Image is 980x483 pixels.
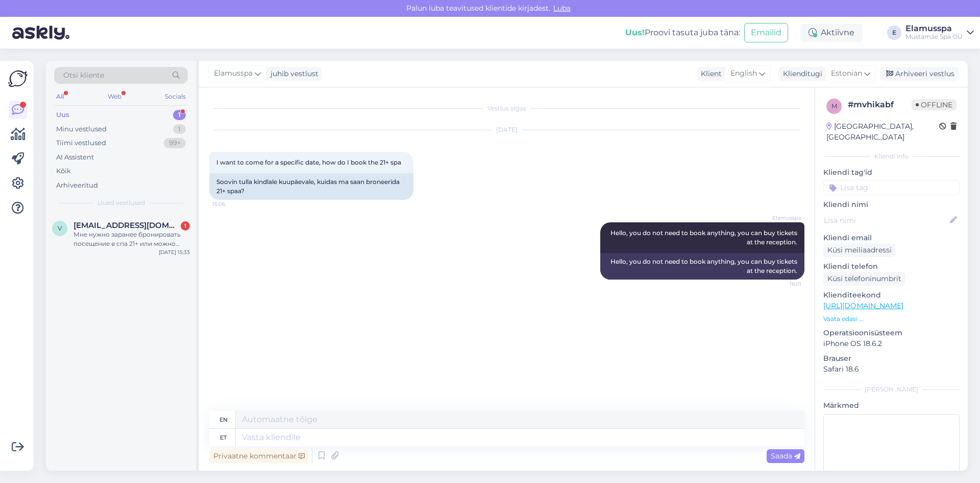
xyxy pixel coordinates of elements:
div: Minu vestlused [56,124,107,134]
span: Elamusspa [763,214,801,222]
p: Safari 18.6 [823,364,960,375]
img: Askly Logo [8,69,28,88]
div: Privaatne kommentaar [209,449,309,463]
span: Estonian [831,68,862,79]
span: Luba [550,4,574,13]
div: Kõik [56,166,71,176]
div: Aktiivne [800,24,863,42]
div: [DATE] 15:33 [159,248,190,256]
div: 1 [173,110,186,120]
span: Offline [912,99,957,110]
div: Elamusspa [905,25,963,33]
span: I want to come for a specific date, how do I book the 21+ spa [216,158,401,166]
p: Kliendi nimi [823,199,960,210]
input: Lisa tag [823,180,960,195]
p: Klienditeekond [823,290,960,301]
div: Soovin tulla kindlale kuupäevale, kuidas ma saan broneerida 21+ spaa? [209,173,413,200]
div: en [219,411,228,428]
p: Kliendi email [823,233,960,243]
div: Küsi telefoninumbrit [823,272,905,286]
span: Uued vestlused [97,198,145,208]
span: 15:06 [212,200,251,208]
div: 99+ [164,138,186,148]
div: Klienditugi [779,68,822,79]
div: [GEOGRAPHIC_DATA], [GEOGRAPHIC_DATA] [826,121,939,143]
div: All [54,90,66,103]
span: Hello, you do not need to book anything, you can buy tickets at the reception. [610,229,799,246]
div: Küsi meiliaadressi [823,243,896,257]
div: Klient [697,68,722,79]
div: Hello, you do not need to book anything, you can buy tickets at the reception. [600,253,804,280]
p: iPhone OS 18.6.2 [823,338,960,349]
input: Lisa nimi [824,215,948,226]
span: Elamusspa [214,68,253,79]
div: et [220,429,227,446]
p: Märkmed [823,400,960,411]
span: Otsi kliente [63,70,104,81]
span: Saada [771,451,800,461]
div: 1 [181,221,190,231]
span: 16:01 [763,280,801,288]
p: Brauser [823,353,960,364]
div: Socials [163,90,188,103]
p: Operatsioonisüsteem [823,328,960,338]
div: Mustamäe Spa OÜ [905,33,963,41]
div: Arhiveeritud [56,180,98,191]
div: [DATE] [209,125,804,134]
button: Emailid [744,23,788,42]
div: Arhiveeri vestlus [880,67,959,81]
div: Tiimi vestlused [56,138,106,148]
p: Vaata edasi ... [823,314,960,324]
p: Kliendi telefon [823,261,960,272]
div: [PERSON_NAME] [823,385,960,394]
div: AI Assistent [56,152,94,163]
div: E [887,26,901,40]
div: 1 [173,124,186,134]
div: Web [106,90,124,103]
div: # mvhikabf [848,99,912,111]
p: Kliendi tag'id [823,167,960,178]
div: Uus [56,110,69,120]
span: vladazara@icloud.com [73,221,180,230]
a: ElamusspaMustamäe Spa OÜ [905,25,974,41]
div: juhib vestlust [266,68,318,79]
div: Kliendi info [823,152,960,161]
span: m [831,102,837,110]
b: Uus! [625,28,645,37]
div: Vestlus algas [209,104,804,113]
span: v [58,224,62,232]
span: English [730,68,757,79]
div: Мне нужно заранее бронировать посещение в спа 21+ или можно купить вход на месте ? [73,230,190,248]
a: [URL][DOMAIN_NAME] [823,301,903,310]
div: Proovi tasuta juba täna: [625,27,740,39]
